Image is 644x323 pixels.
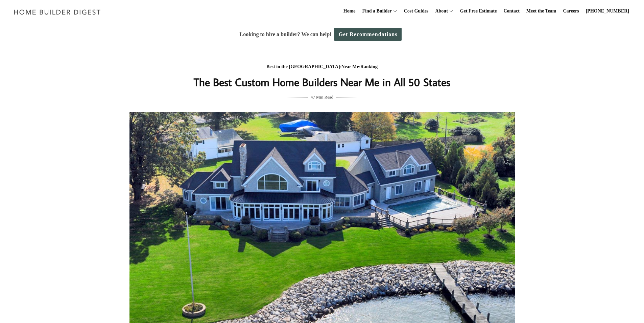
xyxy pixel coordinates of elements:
[311,93,333,101] span: 47 Min Read
[11,5,104,19] img: Home Builder Digest
[583,0,632,22] a: [PHONE_NUMBER]
[501,0,522,22] a: Contact
[560,0,582,22] a: Careers
[524,0,559,22] a: Meet the Team
[341,64,359,69] a: Near Me
[432,0,448,22] a: About
[187,63,457,71] div: / /
[341,0,358,22] a: Home
[266,64,340,69] a: Best in the [GEOGRAPHIC_DATA]
[360,64,378,69] a: Ranking
[334,28,402,41] a: Get Recommendations
[187,74,457,90] h1: The Best Custom Home Builders Near Me in All 50 States
[457,0,500,22] a: Get Free Estimate
[360,0,392,22] a: Find a Builder
[401,0,431,22] a: Cost Guides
